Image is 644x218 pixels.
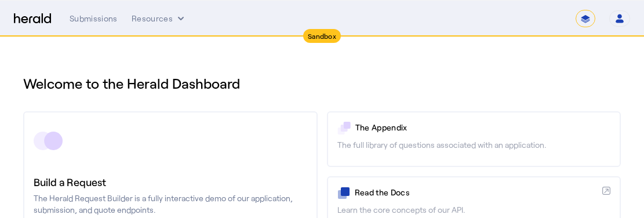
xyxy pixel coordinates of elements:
div: Sandbox [303,29,341,43]
img: Herald Logo [14,13,51,24]
p: The Appendix [355,122,611,133]
h1: Welcome to the Herald Dashboard [23,74,621,93]
button: Resources dropdown menu [132,13,187,24]
p: Learn the core concepts of our API. [337,204,611,216]
p: The Herald Request Builder is a fully interactive demo of our application, submission, and quote ... [34,192,307,216]
p: The full library of questions associated with an application. [337,139,611,151]
h3: Build a Request [34,174,307,190]
div: Submissions [70,13,118,24]
p: Read the Docs [355,187,598,198]
a: The AppendixThe full library of questions associated with an application. [327,111,621,167]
